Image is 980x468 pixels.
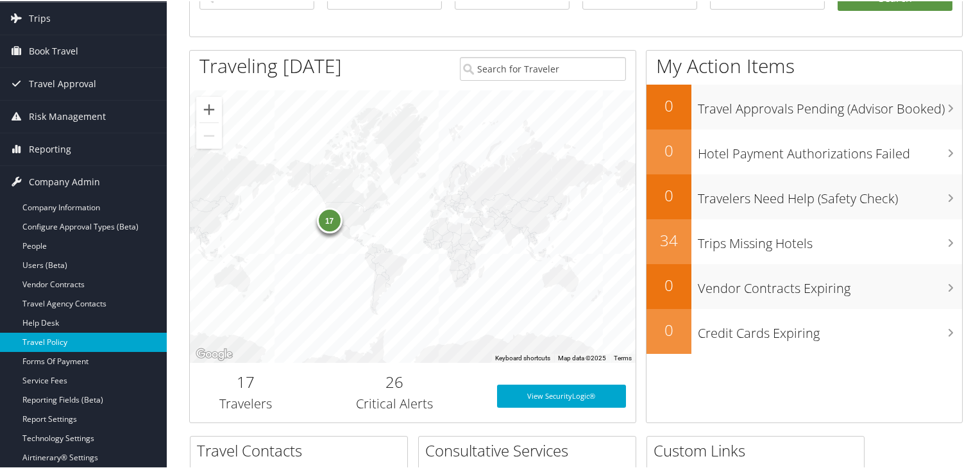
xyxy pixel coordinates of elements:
[646,273,691,295] h2: 0
[460,56,627,79] input: Search for Traveler
[646,173,962,218] a: 0Travelers Need Help (Safety Check)
[698,227,962,251] h3: Trips Missing Hotels
[646,263,962,308] a: 0Vendor Contracts Expiring
[29,1,51,33] span: Trips
[29,99,106,131] span: Risk Management
[29,67,96,99] span: Travel Approval
[196,96,222,121] button: Zoom in
[646,183,691,205] h2: 0
[193,345,235,362] img: Google
[646,218,962,263] a: 34Trips Missing Hotels
[698,182,962,206] h3: Travelers Need Help (Safety Check)
[646,83,962,128] a: 0Travel Approvals Pending (Advisor Booked)
[614,353,632,360] a: Terms (opens in new tab)
[497,383,627,406] a: View SecurityLogic®
[29,132,71,164] span: Reporting
[698,272,962,296] h3: Vendor Contracts Expiring
[196,122,222,147] button: Zoom out
[698,92,962,117] h3: Travel Approvals Pending (Advisor Booked)
[646,308,962,353] a: 0Credit Cards Expiring
[311,370,478,392] h2: 26
[646,51,962,78] h1: My Action Items
[646,228,691,250] h2: 34
[193,345,235,362] a: Open this area in Google Maps (opens a new window)
[425,439,636,460] h2: Consultative Services
[646,94,691,115] h2: 0
[199,394,292,412] h3: Travelers
[698,137,962,162] h3: Hotel Payment Authorizations Failed
[646,138,691,160] h2: 0
[646,128,962,173] a: 0Hotel Payment Authorizations Failed
[698,317,962,341] h3: Credit Cards Expiring
[29,34,78,66] span: Book Travel
[199,51,342,78] h1: Traveling [DATE]
[495,353,550,362] button: Keyboard shortcuts
[316,206,342,231] div: 17
[558,353,606,360] span: Map data ©2025
[197,439,407,460] h2: Travel Contacts
[654,439,864,460] h2: Custom Links
[29,165,100,197] span: Company Admin
[646,318,691,340] h2: 0
[199,370,292,392] h2: 17
[311,394,478,412] h3: Critical Alerts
